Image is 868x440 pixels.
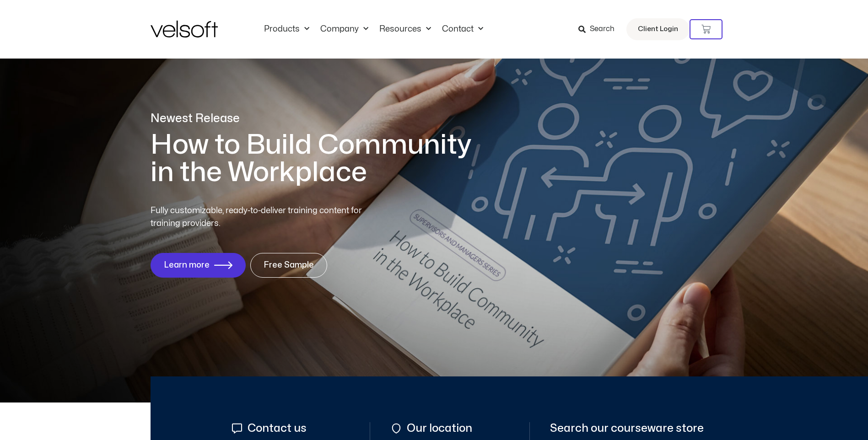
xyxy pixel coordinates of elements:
a: ProductsMenu Toggle [259,24,315,34]
span: Search [590,23,615,35]
img: Velsoft Training Materials [151,21,218,38]
span: Learn more [164,261,210,270]
h1: How to Build Community in the Workplace [151,131,485,186]
p: Fully customizable, ready-to-deliver training content for training providers. [151,204,378,230]
span: Our location [404,422,472,435]
a: ContactMenu Toggle [437,24,489,34]
p: Newest Release [151,111,485,127]
a: Search [578,21,621,37]
a: Client Login [626,18,690,40]
a: Free Sample [250,253,327,278]
a: CompanyMenu Toggle [315,24,374,34]
nav: Menu [259,24,489,34]
a: ResourcesMenu Toggle [374,24,437,34]
a: Learn more [151,253,246,278]
span: Contact us [245,422,307,435]
span: Client Login [638,23,678,35]
span: Free Sample [264,261,314,270]
span: Search our courseware store [550,422,704,435]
